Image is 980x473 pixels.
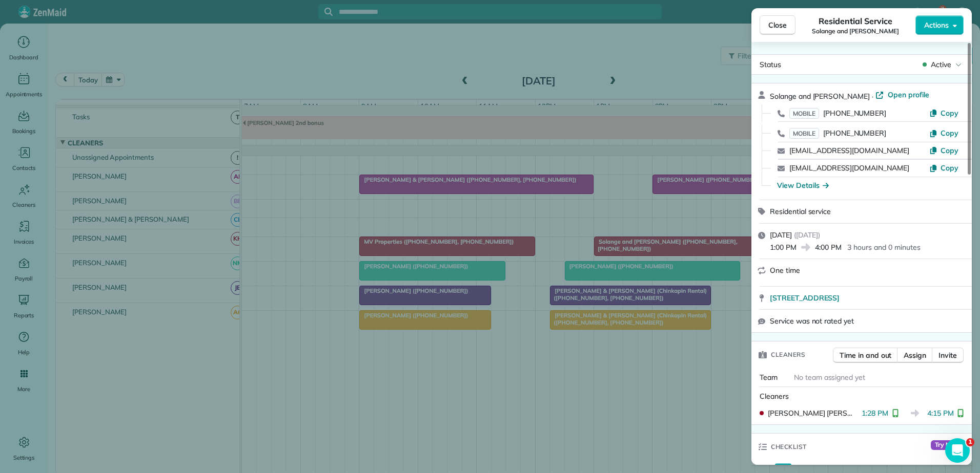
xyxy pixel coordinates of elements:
[789,163,909,173] a: [EMAIL_ADDRESS][DOMAIN_NAME]
[941,128,958,138] span: Copy
[771,350,805,360] span: Cleaners
[777,180,829,190] button: View Details
[840,350,891,360] span: Time in and out
[941,163,958,173] span: Copy
[945,438,970,463] iframe: Intercom live chat
[924,20,949,30] span: Actions
[888,90,929,100] span: Open profile
[789,128,886,138] a: MOBILE[PHONE_NUMBER]
[819,15,892,27] span: Residential Service
[770,293,966,303] a: [STREET_ADDRESS]
[870,92,875,100] span: ·
[770,207,831,216] span: Residential service
[931,440,964,450] span: Try Now
[904,350,926,360] span: Assign
[862,408,888,418] span: 1:28 PM
[847,242,920,252] p: 3 hours and 0 minutes
[815,242,842,252] span: 4:00 PM
[875,90,929,100] a: Open profile
[768,20,787,30] span: Close
[789,128,819,139] span: MOBILE
[833,348,898,363] button: Time in and out
[770,316,854,326] span: Service was not rated yet
[823,128,886,138] span: [PHONE_NUMBER]
[760,373,778,382] span: Team
[929,145,958,156] button: Copy
[789,146,909,155] a: [EMAIL_ADDRESS][DOMAIN_NAME]
[929,128,958,138] button: Copy
[789,108,886,118] a: MOBILE[PHONE_NUMBER]
[931,59,951,70] span: Active
[812,27,899,35] span: Solange and [PERSON_NAME]
[897,348,933,363] button: Assign
[938,350,957,360] span: Invite
[927,408,954,418] span: 4:15 PM
[794,373,865,382] span: No team assigned yet
[941,146,958,155] span: Copy
[771,442,807,452] span: Checklist
[770,230,792,240] span: [DATE]
[770,242,797,252] span: 1:00 PM
[929,163,958,173] button: Copy
[760,15,795,35] button: Close
[760,60,781,69] span: Status
[941,109,958,118] span: Copy
[932,348,964,363] button: Invite
[770,293,840,303] span: [STREET_ADDRESS]
[823,109,886,118] span: [PHONE_NUMBER]
[770,266,800,275] span: One time
[966,438,974,446] span: 1
[760,392,789,401] span: Cleaners
[929,108,958,118] button: Copy
[789,108,819,119] span: MOBILE
[794,230,820,240] span: ( [DATE] )
[768,408,857,418] span: [PERSON_NAME] [PERSON_NAME]
[770,92,870,101] span: Solange and [PERSON_NAME]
